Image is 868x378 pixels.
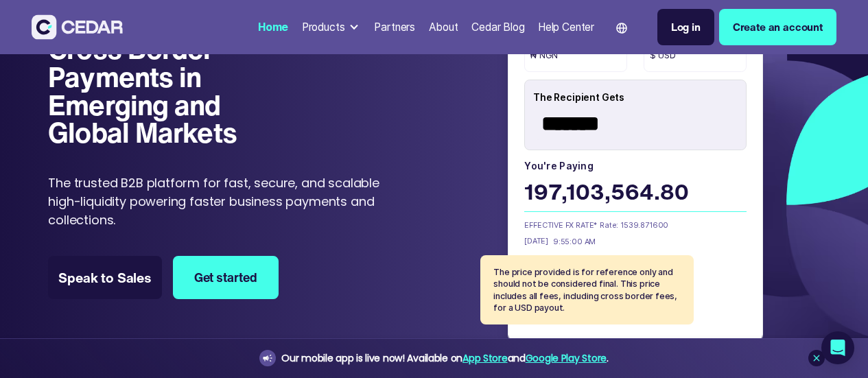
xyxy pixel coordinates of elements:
[671,19,701,35] div: Log in
[423,12,464,42] a: About
[369,12,421,42] a: Partners
[524,158,746,174] label: You're paying
[821,331,854,364] div: Open Intercom Messenger
[48,8,257,147] h1: Simplifying Cross Border Payments in Emerging and Global Markets
[462,351,507,365] a: App Store
[530,49,558,62] span: ₦ NGN
[281,350,608,367] div: Our mobile app is live now! Available on and .
[493,266,680,314] p: The price provided is for reference only and should not be considered final. This price includes ...
[374,19,415,35] div: Partners
[526,351,607,365] a: Google Play Store
[538,19,594,35] div: Help Center
[719,9,836,45] a: Create an account
[533,84,746,110] div: The Recipient Gets
[48,174,397,229] p: The trusted B2B platform for fast, secure, and scalable high-liquidity powering faster business p...
[524,23,746,285] form: payField
[258,19,288,35] div: Home
[548,236,596,247] div: 9:55:00 AM
[657,9,714,45] a: Log in
[173,256,279,299] a: Get started
[262,353,273,364] img: announcement
[296,14,366,40] div: Products
[524,236,548,247] div: [DATE]
[466,12,530,42] a: Cedar Blog
[253,12,294,42] a: Home
[429,19,458,35] div: About
[471,19,524,35] div: Cedar Blog
[600,220,701,232] div: Rate: 1539.871600
[48,256,162,299] a: Speak to Sales
[532,12,600,42] a: Help Center
[302,19,345,35] div: Products
[650,49,676,62] span: $ USD
[524,220,600,231] div: EFFECTIVE FX RATE*
[524,176,746,211] div: 197,103,564.80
